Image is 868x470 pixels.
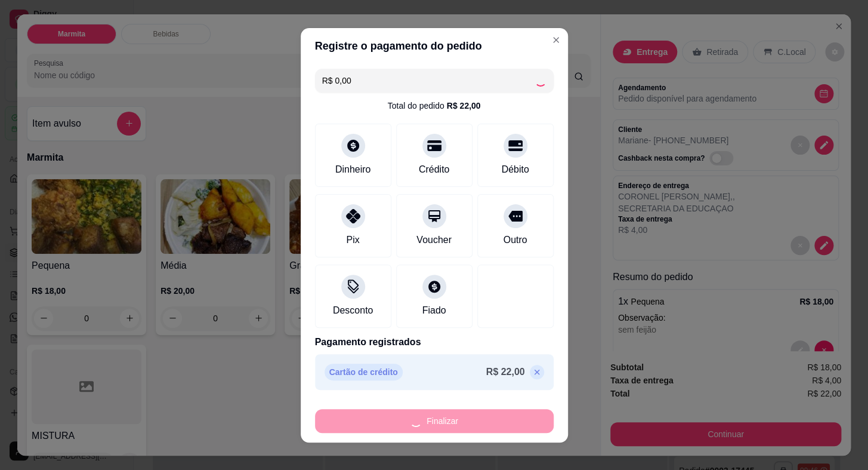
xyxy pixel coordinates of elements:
button: Close [546,30,566,50]
div: Fiado [422,303,446,318]
div: Pix [346,233,359,247]
div: Outro [503,233,527,247]
div: Desconto [333,303,373,318]
p: R$ 22,00 [486,365,525,379]
div: Dinheiro [335,162,371,177]
div: R$ 22,00 [447,100,481,112]
header: Registre o pagamento do pedido [301,28,568,64]
div: Loading [535,75,546,87]
div: Total do pedido [388,100,481,112]
p: Pagamento registrados [315,335,554,349]
input: Ex.: hambúrguer de cordeiro [322,69,535,93]
div: Voucher [416,233,452,247]
div: Débito [501,162,529,177]
p: Cartão de crédito [325,364,403,380]
div: Crédito [419,162,450,177]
